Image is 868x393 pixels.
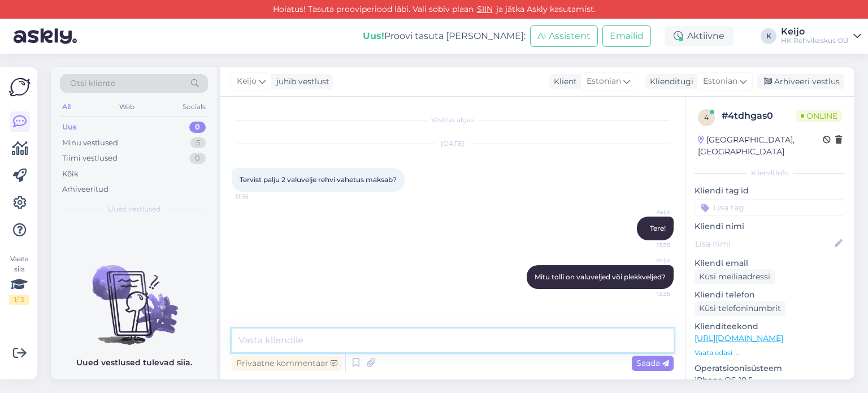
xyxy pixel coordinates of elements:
div: Klienditugi [645,76,693,88]
span: 4 [704,113,709,122]
span: Estonian [587,75,621,88]
span: Otsi kliente [70,77,115,89]
p: Vaata edasi ... [695,348,845,358]
a: SIIN [474,4,496,14]
span: Keijo [237,75,257,88]
div: Minu vestlused [62,137,118,149]
span: Keijo [628,208,670,216]
p: Kliendi telefon [695,289,845,301]
div: Küsi telefoninumbrit [695,301,785,316]
div: Arhiveeri vestlus [757,74,844,89]
button: Emailid [602,25,651,47]
div: Aktiivne [665,26,734,46]
p: Uued vestlused tulevad siia. [76,357,192,369]
input: Lisa nimi [695,237,832,250]
span: Saada [636,358,669,368]
div: Uus [62,122,77,133]
p: Operatsioonisüsteem [695,362,845,374]
div: 0 [189,122,206,133]
span: Mitu tolli on valuveljed või plekkveljed? [535,273,666,281]
div: K [761,28,776,44]
span: Tere! [650,224,666,232]
span: Tervist palju 2 valuvelje rehvi vahetus maksab? [240,175,397,184]
div: Tiimi vestlused [62,153,118,164]
div: [GEOGRAPHIC_DATA], [GEOGRAPHIC_DATA] [698,134,823,158]
div: Vaata siia [9,254,29,305]
p: Klienditeekond [695,321,845,332]
div: 5 [190,137,206,149]
div: Vestlus algas [232,115,674,125]
a: KeijoHK Rehvikeskus OÜ [781,27,861,45]
div: Küsi meiliaadressi [695,269,775,284]
span: Keijo [628,256,670,265]
span: Online [796,110,842,122]
div: 0 [189,153,206,164]
div: Proovi tasuta [PERSON_NAME]: [363,29,526,43]
div: # 4tdhgas0 [722,109,796,123]
p: Kliendi tag'id [695,185,845,197]
div: Klient [549,76,577,88]
span: Uued vestlused [108,204,160,214]
span: 13:35 [235,192,277,201]
div: juhib vestlust [272,76,329,88]
div: HK Rehvikeskus OÜ [781,36,849,45]
div: Arhiveeritud [62,184,108,195]
button: AI Assistent [530,25,598,47]
div: All [60,100,73,114]
p: iPhone OS 18.5 [695,374,845,386]
a: [URL][DOMAIN_NAME] [695,333,783,343]
div: 1 / 3 [9,295,29,305]
div: [DATE] [232,139,674,149]
span: Estonian [703,75,737,88]
div: Kõik [62,169,79,180]
p: Kliendi nimi [695,221,845,232]
p: Kliendi email [695,257,845,269]
div: Keijo [781,27,849,36]
div: Kliendi info [695,168,845,178]
span: 13:35 [628,241,670,249]
b: Uus! [363,31,384,41]
img: No chats [51,245,217,347]
div: Socials [180,100,208,114]
span: 13:35 [628,290,670,298]
div: Web [117,100,137,114]
img: Askly Logo [9,76,31,98]
input: Lisa tag [695,199,845,216]
div: Privaatne kommentaar [232,356,342,371]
